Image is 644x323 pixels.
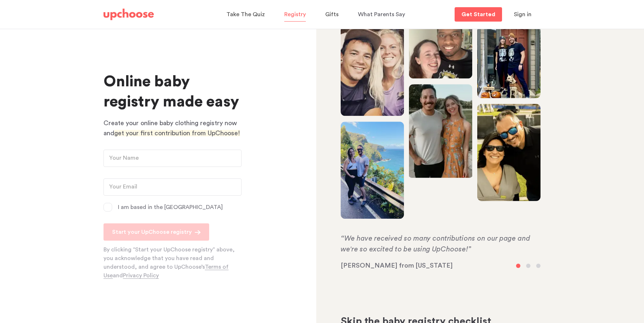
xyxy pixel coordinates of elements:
[112,228,192,236] p: Start your UpChoose registry
[341,261,540,270] p: [PERSON_NAME] from [US_STATE]
[103,120,237,136] span: Create your online baby clothing registry now and
[461,12,495,17] p: Get Started
[409,28,472,78] img: Happy couple beaming at the camera, sharing a warm moment
[226,8,267,22] a: Take The Quiz
[103,7,154,22] a: UpChoose
[118,203,223,211] p: I am based in the [GEOGRAPHIC_DATA]
[226,12,265,17] span: Take The Quiz
[477,104,540,204] img: Man and woman in a garden wearing sunglasses, woman carrying her baby in babywearing gear, both s...
[358,8,407,22] a: What Parents Say
[325,8,341,22] a: Gifts
[455,7,502,22] a: Get Started
[103,150,241,167] input: Your Name
[103,264,229,279] a: Terms of Use
[341,122,404,219] img: Expecting couple on a scenic mountain walk, with a beautiful sea backdrop, woman pregnant and smi...
[103,223,209,241] button: Start your UpChoose registry
[341,233,540,255] p: “We have received so many contributions on our page and we're so excited to be using UpChoose!”
[505,7,540,22] button: Sign in
[325,12,339,17] span: Gifts
[358,12,405,17] span: What Parents Say
[103,9,154,20] img: UpChoose
[123,273,159,279] a: Privacy Policy
[514,12,532,17] span: Sign in
[103,178,241,196] input: Your Email
[477,27,540,98] img: Couple and their dog posing in front of their porch, dressed for Halloween, with a 'welcome' sign...
[284,12,306,17] span: Registry
[103,74,239,109] span: Online baby registry made easy
[284,8,308,22] a: Registry
[409,84,472,178] img: Smiling couple embracing each other, radiating happiness
[341,27,404,116] img: Joyful couple smiling together at the camera
[114,130,240,136] span: get your first contribution from UpChoose!
[103,245,245,280] p: By clicking “Start your UpChoose registry” above, you acknowledge that you have read and understo...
